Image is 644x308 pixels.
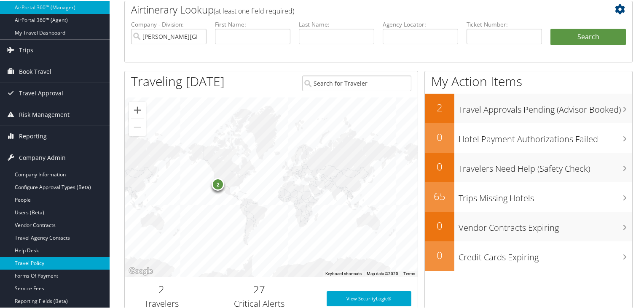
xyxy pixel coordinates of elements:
button: Search [550,28,626,45]
a: 2Travel Approvals Pending (Advisor Booked) [425,93,632,122]
h2: 0 [425,159,454,173]
button: Zoom out [129,118,146,135]
button: Zoom in [129,101,146,118]
img: Google [127,265,155,276]
span: (at least one field required) [214,5,294,15]
h2: 2 [425,100,454,114]
a: 0Vendor Contracts Expiring [425,211,632,240]
h2: 2 [131,281,192,296]
h2: 0 [425,218,454,232]
h2: 0 [425,129,454,143]
label: Agency Locator: [383,19,458,28]
label: Ticket Number: [467,19,542,28]
h2: 27 [204,281,314,296]
button: Keyboard shortcuts [325,270,362,276]
input: Search for Traveler [302,75,412,90]
span: Reporting [19,125,47,146]
span: Risk Management [19,103,70,124]
span: Travel Approval [19,82,63,103]
h3: Travelers Need Help (Safety Check) [459,158,632,174]
h3: Credit Cards Expiring [459,246,632,262]
label: Company - Division: [131,19,207,28]
a: 0Hotel Payment Authorizations Failed [425,122,632,152]
span: Company Admin [19,146,66,168]
h3: Travel Approvals Pending (Advisor Booked) [459,99,632,115]
h3: Hotel Payment Authorizations Failed [459,128,632,144]
div: 2 [212,177,224,189]
span: Map data ©2025 [367,270,398,275]
label: Last Name: [299,19,374,28]
h2: Airtinerary Lookup [131,2,584,16]
a: 65Trips Missing Hotels [425,181,632,211]
a: Open this area in Google Maps (opens a new window) [127,265,155,276]
span: Trips [19,39,33,60]
a: 0Travelers Need Help (Safety Check) [425,152,632,181]
h3: Vendor Contracts Expiring [459,217,632,233]
h3: Trips Missing Hotels [459,187,632,203]
a: Terms (opens in new tab) [403,270,415,275]
label: First Name: [215,19,290,28]
h1: Traveling [DATE] [131,72,225,89]
h2: 65 [425,188,454,203]
span: Book Travel [19,60,51,81]
a: 0Credit Cards Expiring [425,240,632,270]
h2: 0 [425,247,454,262]
a: View SecurityLogic® [327,290,412,305]
h1: My Action Items [425,72,632,89]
